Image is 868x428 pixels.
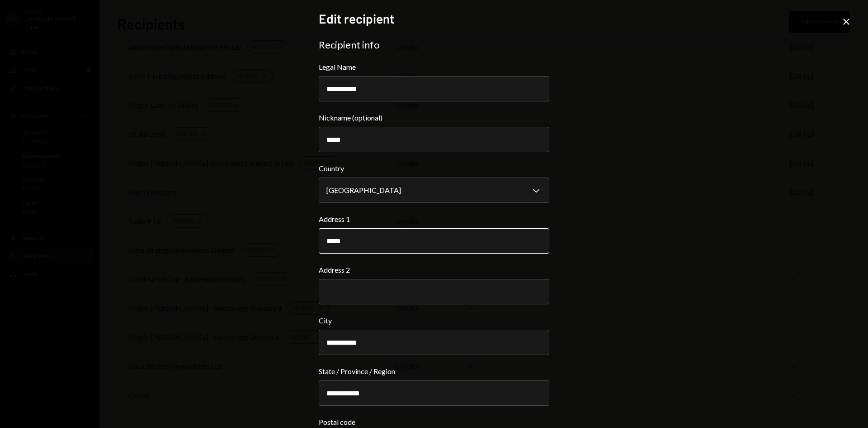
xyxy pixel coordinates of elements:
label: Address 1 [319,214,549,225]
label: Legal Name [319,62,549,72]
label: Postal code [319,417,549,428]
h2: Edit recipient [319,10,549,28]
div: Recipient info [319,38,549,51]
label: City [319,315,549,326]
label: Nickname (optional) [319,112,549,123]
label: State / Province / Region [319,366,549,377]
button: Country [319,178,549,203]
label: Country [319,163,549,174]
label: Address 2 [319,264,549,275]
